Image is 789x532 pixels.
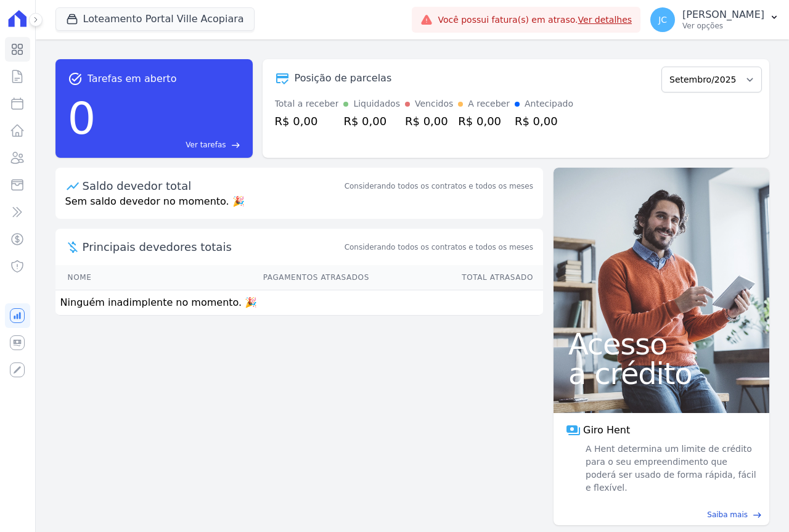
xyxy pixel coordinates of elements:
span: east [231,141,240,150]
th: Pagamentos Atrasados [142,265,370,290]
div: Saldo devedor total [83,178,342,194]
a: Ver tarefas east [100,139,240,150]
div: Total a receber [275,97,339,110]
button: JC [PERSON_NAME] Ver opções [640,2,789,37]
th: Nome [55,265,142,290]
div: R$ 0,00 [275,113,339,129]
div: Vencidos [415,97,453,110]
div: R$ 0,00 [405,113,453,129]
span: Giro Hent [583,423,630,438]
span: Principais devedores totais [83,239,342,255]
span: Você possui fatura(s) em atraso. [438,14,632,27]
a: Ver detalhes [578,15,632,25]
div: R$ 0,00 [343,113,400,129]
div: Liquidados [353,97,400,110]
th: Total Atrasado [370,265,543,290]
a: Saiba mais east [561,509,762,520]
button: Loteamento Portal Ville Acopiara [55,7,255,31]
span: task_alt [68,72,83,86]
div: Considerando todos os contratos e todos os meses [345,181,533,192]
span: Acesso [568,329,754,359]
p: [PERSON_NAME] [682,9,764,21]
span: a crédito [568,359,754,388]
span: Saiba mais [707,509,748,520]
div: 0 [68,86,96,150]
span: A Hent determina um limite de crédito para o seu empreendimento que poderá ser usado de forma ráp... [583,443,757,494]
td: Ninguém inadimplente no momento. 🎉 [55,290,543,316]
div: R$ 0,00 [458,113,510,129]
span: east [753,510,762,520]
div: Antecipado [525,97,573,110]
p: Ver opções [682,21,764,31]
p: Sem saldo devedor no momento. 🎉 [55,194,543,219]
div: R$ 0,00 [515,113,573,129]
span: Ver tarefas [186,139,226,150]
div: A receber [468,97,510,110]
span: Tarefas em aberto [88,72,177,86]
div: Posição de parcelas [295,71,392,86]
span: Considerando todos os contratos e todos os meses [345,242,533,253]
span: JC [658,15,667,24]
